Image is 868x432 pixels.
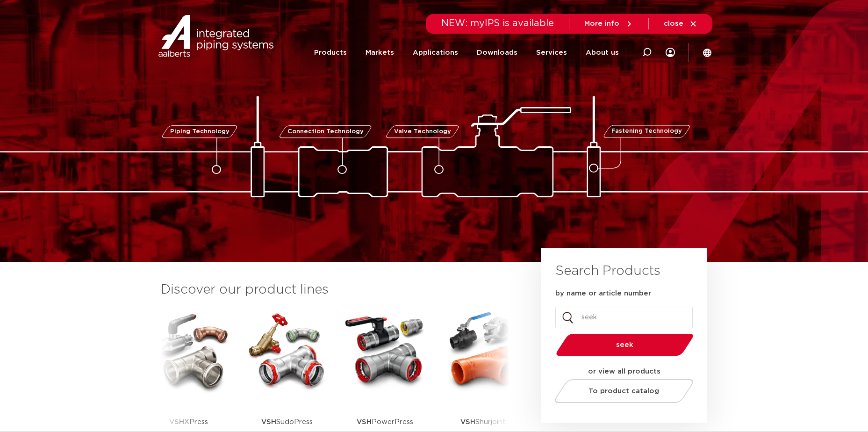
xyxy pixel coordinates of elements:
label: by name or article number [555,289,651,298]
a: Applications [413,34,458,72]
font: XPress [169,418,208,425]
h3: Discover our product lines [161,281,509,299]
input: seek [555,307,693,328]
strong: or view all products [588,368,660,375]
font: Shurjoint [460,418,506,425]
span: Fastening Technology [611,129,682,135]
strong: VSH [169,418,184,425]
span: More info [584,20,619,27]
a: Products [314,34,347,72]
strong: VSH [357,418,372,425]
span: Piping Technology [170,129,230,135]
span: Valve Technology [394,129,451,135]
span: Connection Technology [287,129,363,135]
a: About us [586,34,619,72]
font: SudoPress [261,418,313,425]
a: Markets [366,34,394,72]
span: seek [580,341,669,348]
strong: VSH [460,418,475,425]
button: seek [552,333,697,357]
strong: VSH [261,418,276,425]
font: PowerPress [357,418,413,425]
span: To product catalog [588,388,659,395]
a: More info [584,20,633,28]
span: NEW: myIPS is available [441,19,554,28]
div: my IPS [666,34,675,72]
a: To product catalog [552,379,696,403]
span: close [664,20,683,27]
a: close [664,20,697,28]
nav: Menu [314,34,619,72]
h3: Search Products [555,262,660,281]
a: Downloads [477,34,517,72]
a: Services [536,34,567,72]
